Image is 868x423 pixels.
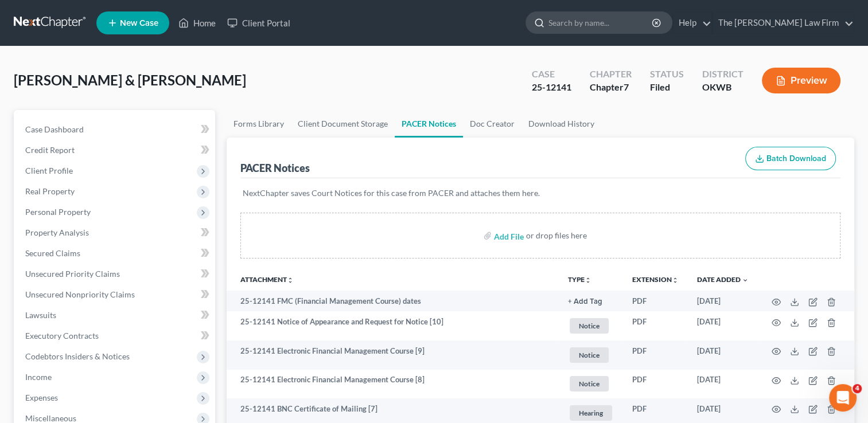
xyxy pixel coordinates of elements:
td: [DATE] [688,370,758,399]
td: 25-12141 FMC (Financial Management Course) dates [227,291,559,311]
td: [DATE] [688,311,758,340]
button: TYPEunfold_more [568,276,591,284]
span: Unsecured Nonpriority Claims [25,289,135,299]
span: Expenses [25,393,58,402]
span: Lawsuits [25,310,56,320]
a: Notice [568,374,614,393]
a: Credit Report [16,140,215,160]
span: Batch Download [766,154,826,163]
div: Chapter [590,68,632,81]
div: Chapter [590,81,632,94]
td: 25-12141 Notice of Appearance and Request for Notice [10] [227,311,559,340]
a: Date Added expand_more [697,275,749,284]
a: Client Document Storage [291,110,395,138]
a: PACER Notices [395,110,463,138]
div: Filed [650,81,684,94]
a: Unsecured Nonpriority Claims [16,284,215,305]
td: 25-12141 Electronic Financial Management Course [9] [227,340,559,370]
input: Search by name... [548,12,653,33]
td: [DATE] [688,291,758,311]
div: Status [650,68,684,81]
i: unfold_more [585,277,591,284]
a: Help [673,13,711,33]
td: PDF [623,291,688,311]
span: Hearing [570,405,612,421]
button: Batch Download [745,147,836,171]
span: Notice [570,376,609,391]
a: Notice [568,316,614,335]
a: Property Analysis [16,222,215,243]
span: Miscellaneous [25,413,76,423]
div: PACER Notices [240,161,310,175]
i: unfold_more [672,277,679,284]
span: Property Analysis [25,228,89,237]
a: The [PERSON_NAME] Law Firm [713,13,854,33]
span: New Case [120,19,158,28]
td: PDF [623,370,688,399]
td: PDF [623,340,688,370]
div: 25-12141 [532,81,571,94]
span: [PERSON_NAME] & [PERSON_NAME] [14,72,246,88]
a: Notice [568,346,614,365]
a: Executory Contracts [16,326,215,346]
i: unfold_more [287,277,294,284]
a: + Add Tag [568,296,614,307]
a: Forms Library [227,110,291,138]
a: Doc Creator [463,110,521,138]
div: District [702,68,744,81]
a: Secured Claims [16,243,215,264]
iframe: Intercom live chat [829,384,857,412]
span: Income [25,372,52,382]
span: Case Dashboard [25,124,84,134]
div: OKWB [702,81,744,94]
p: NextChapter saves Court Notices for this case from PACER and attaches them here. [243,187,838,199]
span: Notice [570,347,609,363]
a: Unsecured Priority Claims [16,264,215,284]
span: Unsecured Priority Claims [25,269,120,279]
div: Case [532,68,571,81]
a: Home [173,13,221,33]
span: Notice [570,318,609,334]
button: Preview [762,68,840,93]
span: Codebtors Insiders & Notices [25,351,130,361]
span: Client Profile [25,166,73,175]
a: Lawsuits [16,305,215,326]
span: 7 [624,81,629,92]
a: Case Dashboard [16,119,215,140]
span: Personal Property [25,207,91,217]
td: 25-12141 Electronic Financial Management Course [8] [227,370,559,399]
button: + Add Tag [568,298,602,305]
a: Client Portal [221,13,296,33]
span: Secured Claims [25,248,80,258]
span: Credit Report [25,145,75,155]
span: 4 [853,384,862,393]
a: Extensionunfold_more [632,275,679,284]
span: Real Property [25,186,75,196]
td: [DATE] [688,340,758,370]
td: PDF [623,311,688,340]
a: Download History [521,110,601,138]
div: or drop files here [526,230,587,241]
span: Executory Contracts [25,331,99,340]
a: Attachmentunfold_more [240,275,294,284]
a: Hearing [568,404,614,422]
i: expand_more [742,277,749,284]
